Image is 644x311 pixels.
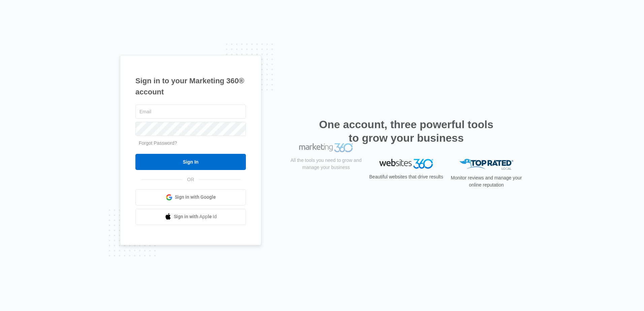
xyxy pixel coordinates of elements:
[459,159,513,170] img: Top Rated Local
[135,105,246,119] input: Email
[317,118,495,145] h2: One account, three powerful tools to grow your business
[368,173,444,180] p: Beautiful websites that drive results
[135,189,246,205] a: Sign in with Google
[135,209,246,225] a: Sign in with Apple Id
[288,173,364,187] p: All the tools you need to grow and manage your business
[135,154,246,170] input: Sign In
[139,140,177,146] a: Forgot Password?
[449,174,524,189] p: Monitor reviews and manage your online reputation
[135,75,246,97] h1: Sign in to your Marketing 360® account
[299,159,353,168] img: Marketing 360
[174,213,217,220] span: Sign in with Apple Id
[175,194,216,201] span: Sign in with Google
[183,176,199,183] span: OR
[379,159,433,169] img: Websites 360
